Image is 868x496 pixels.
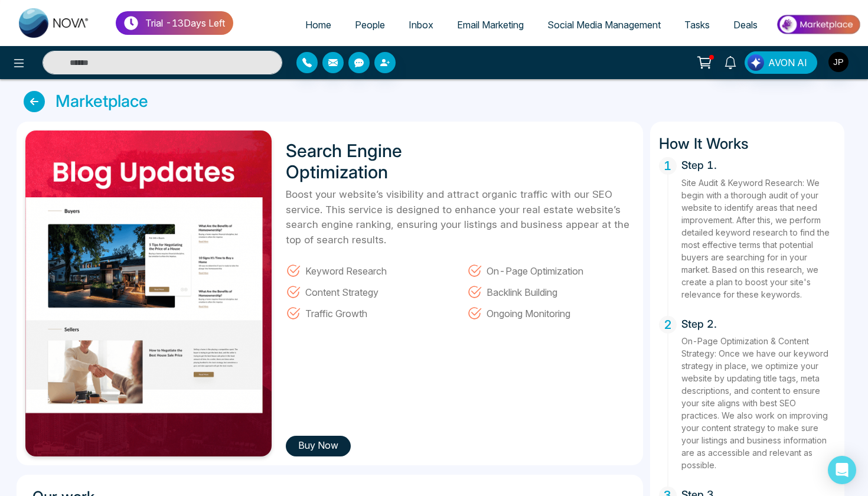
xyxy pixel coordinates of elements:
span: Content Strategy [305,284,378,299]
span: Inbox [409,19,433,31]
a: Deals [722,14,769,36]
h5: Step 2. [681,316,836,331]
a: Inbox [397,14,445,36]
button: Buy Now [286,436,351,456]
img: Market-place.gif [775,11,861,38]
span: 2 [659,316,677,334]
a: Tasks [673,14,722,36]
span: Deals [733,19,758,31]
a: Social Media Management [536,14,673,36]
span: Keyword Research [305,263,387,278]
span: Social Media Management [547,19,661,31]
span: Traffic Growth [305,305,367,321]
p: Site Audit & Keyword Research: We begin with a thorough audit of your website to identify areas t... [681,177,836,301]
span: Tasks [684,19,710,31]
a: People [343,14,397,36]
a: Email Marketing [445,14,536,36]
img: Lead Flow [748,54,764,71]
h1: Search Engine Optimization [286,140,433,182]
a: Home [293,14,343,36]
h3: How It Works [659,130,836,152]
span: AVON AI [768,56,807,70]
span: Backlink Building [487,284,557,299]
span: People [355,19,385,31]
span: Home [305,19,331,31]
div: Open Intercom Messenger [828,456,856,484]
span: Email Marketing [457,19,524,31]
img: User Avatar [828,52,849,72]
span: On-Page Optimization [487,263,583,278]
p: Boost your website’s visibility and attract organic traffic with our SEO service. This service is... [286,187,634,247]
img: Nova CRM Logo [19,8,90,38]
p: On-Page Optimization & Content Strategy: Once we have our keyword strategy in place, we optimize ... [681,335,836,471]
img: qnyCg1731534852.jpg [25,130,272,456]
h3: Marketplace [56,92,148,112]
span: 1 [659,157,677,175]
span: Ongoing Monitoring [487,305,570,321]
h5: Step 1. [681,157,836,172]
p: Trial - 13 Days Left [145,16,225,30]
button: AVON AI [745,51,817,74]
